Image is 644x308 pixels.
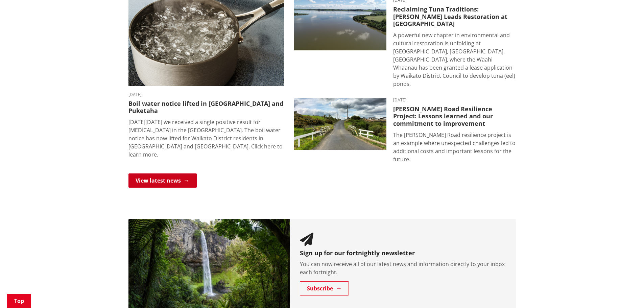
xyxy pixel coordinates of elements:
p: [DATE][DATE] we received a single positive result for [MEDICAL_DATA] in the [GEOGRAPHIC_DATA]. Th... [128,118,284,159]
p: The [PERSON_NAME] Road resilience project is an example where unexpected challenges led to additi... [393,131,516,163]
h3: Boil water notice lifted in [GEOGRAPHIC_DATA] and Puketaha [128,100,284,115]
a: View latest news [128,173,197,188]
p: A powerful new chapter in environmental and cultural restoration is unfolding at [GEOGRAPHIC_DATA... [393,31,516,88]
time: [DATE] [128,93,284,97]
h3: Reclaiming Tuna Traditions: [PERSON_NAME] Leads Restoration at [GEOGRAPHIC_DATA] [393,6,516,28]
img: PR-21222 Huia Road Relience Munro Road Bridge [294,98,386,150]
a: Subscribe [300,281,349,295]
a: Top [7,294,31,308]
time: [DATE] [393,98,516,102]
iframe: Messenger Launcher [613,280,637,304]
h3: Sign up for our fortnightly newsletter [300,250,506,257]
h3: [PERSON_NAME] Road Resilience Project: Lessons learned and our commitment to improvement [393,105,516,127]
a: [DATE] [PERSON_NAME] Road Resilience Project: Lessons learned and our commitment to improvement T... [294,98,516,163]
p: You can now receive all of our latest news and information directly to your inbox each fortnight. [300,260,506,276]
